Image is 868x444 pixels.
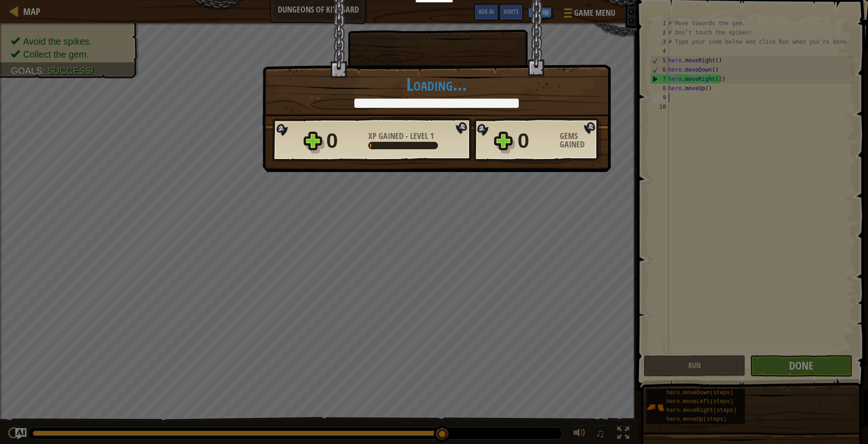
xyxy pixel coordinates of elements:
div: - [368,132,434,140]
div: 0 [518,126,554,156]
span: XP Gained [368,130,405,142]
span: 1 [430,130,434,142]
div: 0 [326,126,363,156]
h1: Loading... [272,74,601,94]
span: Level [408,130,430,142]
div: Gems Gained [560,132,601,149]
